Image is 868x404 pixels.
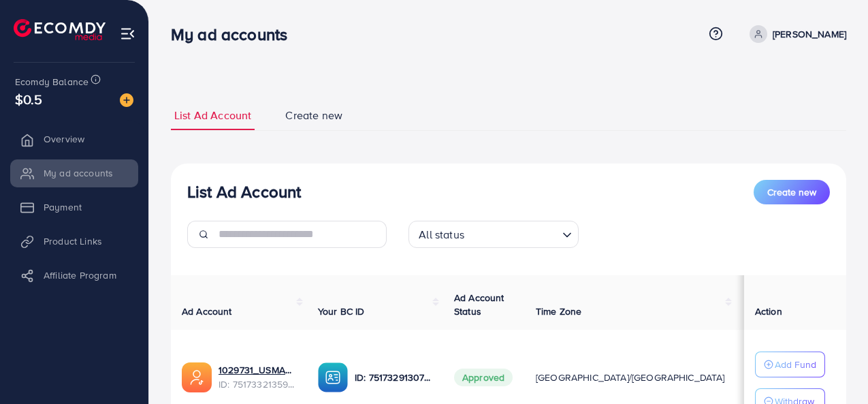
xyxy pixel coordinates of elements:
[355,369,432,386] p: ID: 7517329130770677768
[174,108,251,123] span: List Ad Account
[454,291,504,318] span: Ad Account Status
[773,26,846,42] p: [PERSON_NAME]
[120,93,133,107] img: image
[318,362,348,392] img: ic-ba-acc.ded83a64.svg
[744,25,846,43] a: [PERSON_NAME]
[536,305,581,318] span: Time Zone
[416,225,467,245] span: All status
[468,222,557,245] input: Search for option
[171,25,298,44] h3: My ad accounts
[219,363,296,377] a: 1029731_USMAN BHAI_1750265294610
[754,180,830,204] button: Create new
[755,305,782,318] span: Action
[187,182,301,202] h3: List Ad Account
[120,26,135,42] img: menu
[285,108,342,123] span: Create new
[219,363,296,391] div: <span class='underline'>1029731_USMAN BHAI_1750265294610</span></br>7517332135955726352
[15,75,89,89] span: Ecomdy Balance
[408,221,579,248] div: Search for option
[318,305,365,318] span: Your BC ID
[14,19,106,40] img: logo
[182,362,212,392] img: ic-ads-acc.e4c84228.svg
[536,371,725,384] span: [GEOGRAPHIC_DATA]/[GEOGRAPHIC_DATA]
[755,352,825,377] button: Add Fund
[182,305,232,318] span: Ad Account
[767,185,816,199] span: Create new
[775,356,816,373] p: Add Fund
[219,377,296,391] span: ID: 7517332135955726352
[15,89,43,109] span: $0.5
[454,369,513,386] span: Approved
